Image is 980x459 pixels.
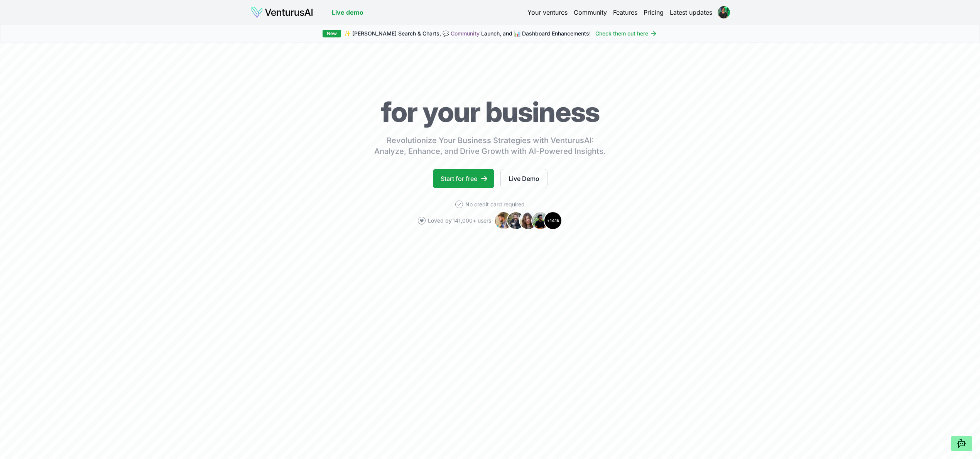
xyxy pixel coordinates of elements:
span: ✨ [PERSON_NAME] Search & Charts, 💬 Launch, and 📊 Dashboard Enhancements! [344,30,591,37]
a: Features [613,8,637,17]
a: Live Demo [500,169,547,188]
a: Live demo [332,8,363,17]
a: Start for free [433,169,494,188]
a: Community [574,8,607,17]
a: Check them out here [595,30,657,37]
img: Avatar 4 [531,211,550,230]
img: logo [251,6,313,19]
a: Your ventures [527,8,568,17]
a: Community [451,30,480,37]
img: Avatar 2 [507,211,525,230]
div: New [323,30,341,37]
img: ACg8ocLD3hkQF_noDySHrtctk_9XALxxjizpOoVKuNkzQZdnem0eSenbXg=s96-c [718,6,730,19]
a: Latest updates [670,8,712,17]
a: Pricing [644,8,664,17]
img: Avatar 3 [519,211,537,230]
img: Avatar 1 [494,211,513,230]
